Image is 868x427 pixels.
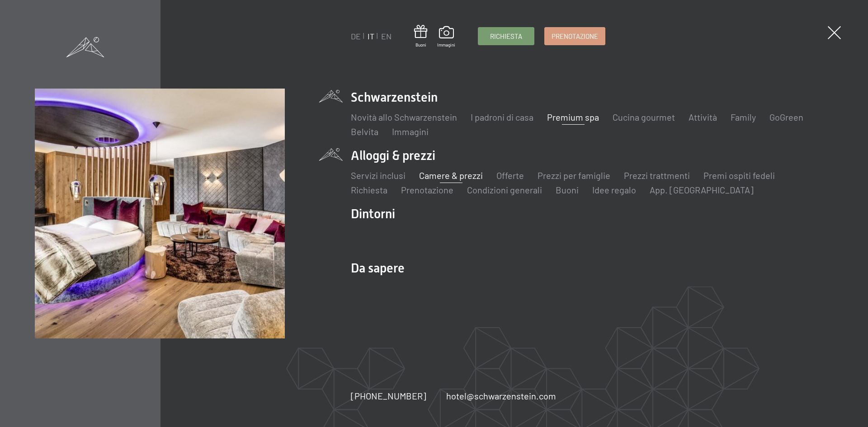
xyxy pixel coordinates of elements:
a: Servizi inclusi [351,170,406,181]
span: Richiesta [490,32,522,41]
span: [PHONE_NUMBER] [351,390,426,401]
span: Immagini [437,42,455,48]
a: GoGreen [769,112,803,122]
a: [PHONE_NUMBER] [351,389,426,402]
a: Prezzi per famiglie [538,170,610,181]
a: hotel@schwarzenstein.com [446,389,556,402]
a: I padroni di casa [471,112,533,122]
a: Premium spa [547,112,599,122]
a: Richiesta [478,28,534,45]
a: IT [368,31,374,41]
a: Immagini [392,126,429,137]
a: Camere & prezzi [419,170,483,181]
a: Prenotazione [545,28,605,45]
a: Condizioni generali [467,184,542,195]
a: Buoni [556,184,579,195]
a: Belvita [351,126,378,137]
a: App. [GEOGRAPHIC_DATA] [650,184,754,195]
a: DE [351,31,361,41]
a: Idee regalo [592,184,636,195]
a: Attività [689,112,717,122]
span: Prenotazione [552,32,598,41]
a: Cucina gourmet [613,112,675,122]
a: Family [731,112,756,122]
a: Richiesta [351,184,387,195]
a: Prezzi trattmenti [624,170,690,181]
a: Prenotazione [401,184,453,195]
a: Premi ospiti fedeli [703,170,775,181]
a: EN [381,31,392,41]
a: Immagini [437,26,455,48]
a: Buoni [414,25,427,48]
span: Buoni [414,42,427,48]
a: Novità allo Schwarzenstein [351,112,457,122]
a: Offerte [496,170,524,181]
